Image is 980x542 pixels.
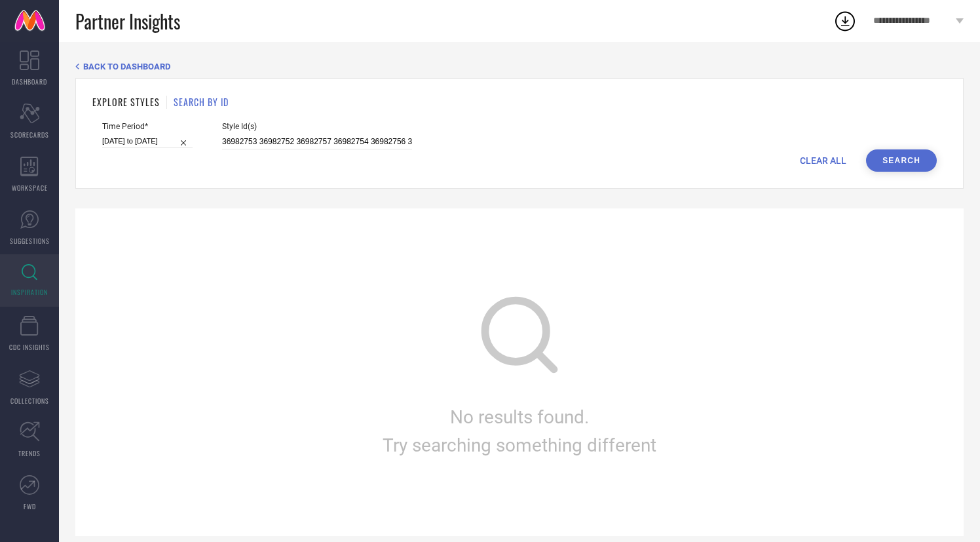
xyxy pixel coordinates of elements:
[24,501,36,511] span: FWD
[9,342,50,352] span: CDC INSIGHTS
[83,62,170,71] span: BACK TO DASHBOARD
[866,149,937,172] button: Search
[12,183,48,193] span: WORKSPACE
[833,9,857,33] div: Open download list
[800,155,846,166] span: CLEAR ALL
[12,77,47,87] span: DASHBOARD
[222,122,412,131] span: Style Id(s)
[383,435,656,456] span: Try searching something different
[102,122,193,131] span: Time Period*
[10,130,49,140] span: SCORECARDS
[10,396,49,406] span: COLLECTIONS
[222,134,412,149] input: Enter comma separated style ids e.g. 12345, 67890
[75,8,180,35] span: Partner Insights
[92,95,160,109] h1: EXPLORE STYLES
[174,95,229,109] h1: SEARCH BY ID
[102,134,193,148] input: Select time period
[18,448,41,458] span: TRENDS
[75,62,964,71] div: Back TO Dashboard
[10,236,50,246] span: SUGGESTIONS
[450,406,589,428] span: No results found.
[11,287,48,297] span: INSPIRATION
